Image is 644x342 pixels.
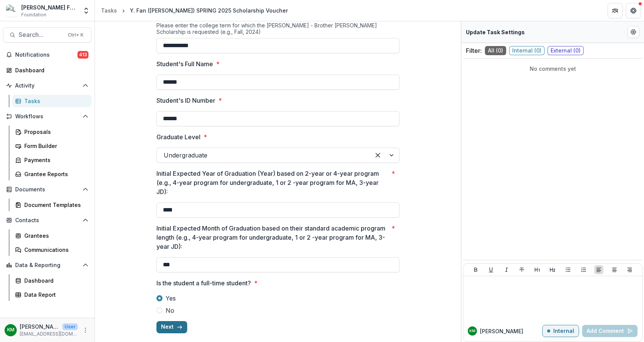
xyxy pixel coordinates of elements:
a: Document Templates [12,199,92,211]
span: 413 [77,51,88,59]
span: Workflows [15,113,79,120]
a: Form Builder [12,140,92,152]
button: Open Documents [3,183,92,196]
button: More [81,326,90,335]
p: Internal [553,328,574,334]
button: Open entity switcher [81,3,92,18]
a: Payments [12,154,92,166]
div: Ctrl + K [66,31,85,39]
button: Partners [608,3,623,18]
p: Initial Expected Month of Graduation based on their standard academic program length (e.g., 4-yea... [156,224,388,251]
button: Open Contacts [3,214,92,226]
div: Kate Morris [469,329,475,333]
div: Grantee Reports [24,170,85,178]
button: Align Left [594,265,603,274]
span: Contacts [15,217,79,224]
div: Dashboard [15,66,85,74]
span: All ( 0 ) [485,46,506,55]
div: Grantees [24,232,85,240]
p: [PERSON_NAME] [480,327,523,335]
button: Strike [517,265,526,274]
div: Y. Fan ([PERSON_NAME]) SPRING 2025 Scholarship Voucher [130,6,288,14]
button: Heading 1 [533,265,542,274]
div: Tasks [24,97,85,105]
button: Add Comment [582,325,638,337]
img: Lavelle Fund for the Blind [6,5,18,17]
span: External ( 0 ) [548,46,584,55]
span: Search... [19,31,63,38]
a: Proposals [12,126,92,138]
p: Student's ID Number [156,96,215,105]
p: [EMAIL_ADDRESS][DOMAIN_NAME] [20,331,78,337]
button: Get Help [626,3,641,18]
button: Bold [471,265,480,274]
button: Bullet List [563,265,573,274]
div: Document Templates [24,201,85,209]
p: No comments yet [466,65,639,73]
button: Ordered List [579,265,588,274]
p: Update Task Settings [466,28,525,36]
nav: breadcrumb [98,5,291,16]
span: Notifications [15,52,77,58]
div: Form Builder [24,142,85,150]
button: Notifications413 [3,49,92,61]
div: Tasks [101,6,117,14]
div: Dashboard [24,277,85,285]
a: Tasks [12,95,92,107]
p: Filter: [466,46,482,55]
button: Open Data & Reporting [3,259,92,271]
a: Communications [12,243,92,256]
span: Internal ( 0 ) [509,46,545,55]
button: Open Activity [3,80,92,92]
div: Clear selected options [372,149,384,161]
button: Internal [542,325,579,337]
a: Grantee Reports [12,168,92,180]
div: [PERSON_NAME] Fund for the Blind [21,3,78,11]
p: Graduate Level [156,132,200,142]
a: Tasks [98,5,120,16]
span: Data & Reporting [15,262,79,269]
p: Is the student a full-time student? [156,278,251,288]
p: [PERSON_NAME] [20,323,59,331]
button: Align Center [610,265,619,274]
span: Foundation [21,11,46,18]
button: Align Right [625,265,634,274]
div: Data Report [24,291,85,299]
button: Open Workflows [3,110,92,122]
div: Please enter the college term for which the [PERSON_NAME] - Brother [PERSON_NAME] Scholarship is ... [156,22,399,38]
button: Edit Form Settings [627,26,639,38]
p: Initial Expected Year of Graduation (Year) based on 2-year or 4-year program (e.g., 4-year progra... [156,169,388,196]
div: Communications [24,246,85,254]
div: Kate Morris [7,328,14,332]
span: Documents [15,186,79,193]
div: Payments [24,156,85,164]
p: Student's Full Name [156,59,213,68]
button: Underline [486,265,496,274]
a: Dashboard [3,64,92,76]
div: Proposals [24,128,85,136]
button: Next [156,321,187,333]
button: Heading 2 [548,265,557,274]
p: User [62,323,78,330]
button: Italicize [502,265,511,274]
span: No [166,306,174,315]
span: Yes [166,294,176,303]
a: Dashboard [12,274,92,287]
span: Activity [15,83,79,89]
a: Grantees [12,229,92,242]
button: Search... [3,27,92,43]
a: Data Report [12,288,92,301]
